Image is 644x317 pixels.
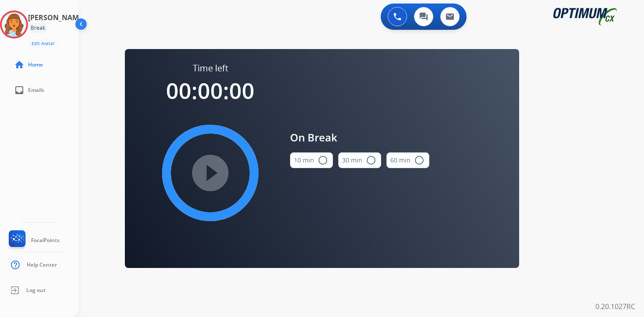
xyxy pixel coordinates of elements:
[166,76,255,106] span: 00:00:00
[595,301,635,312] p: 0.20.1027RC
[26,287,46,294] span: Log out
[28,61,43,68] span: Home
[28,87,44,94] span: Emails
[193,62,228,74] span: Time left
[338,152,381,168] button: 30 min
[414,155,425,166] mat-icon: radio_button_unchecked
[290,130,429,145] span: On Break
[31,237,60,244] span: FocalPoints
[366,155,376,166] mat-icon: radio_button_unchecked
[7,230,60,250] a: FocalPoints
[2,12,26,37] img: avatar
[28,39,58,49] button: Edit Avatar
[14,60,25,70] mat-icon: home
[318,155,328,166] mat-icon: radio_button_unchecked
[27,261,57,268] span: Help Center
[28,23,48,33] div: Break
[14,85,25,95] mat-icon: inbox
[386,152,429,168] button: 60 min
[290,152,333,168] button: 10 min
[28,12,85,23] h3: [PERSON_NAME]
